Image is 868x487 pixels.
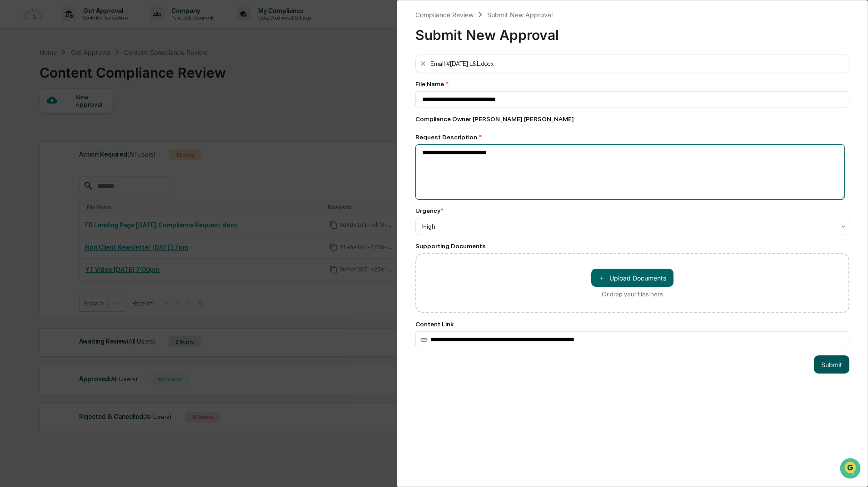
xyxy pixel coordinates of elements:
[24,41,150,51] input: Clear
[9,19,165,34] p: How can we help?
[5,111,62,127] a: 🖐️Preclearance
[18,132,57,141] span: Data Lookup
[18,114,59,123] span: Preclearance
[415,115,849,123] div: Compliance Owner : [PERSON_NAME] [PERSON_NAME]
[415,20,849,43] div: Submit New Approval
[839,457,863,482] iframe: Open customer support
[415,207,444,214] div: Urgency
[415,133,849,141] div: Request Description
[31,69,149,79] div: Start new chat
[487,11,553,19] div: Submit New Approval
[602,290,663,298] div: Or drop your files here
[9,133,16,140] div: 🔎
[31,79,115,86] div: We're available if you need us!
[415,11,474,19] div: Compliance Review
[155,72,165,83] button: Start new chat
[415,80,849,88] div: File Name
[90,154,110,161] span: Pylon
[599,274,605,282] span: ＋
[9,115,16,123] div: 🖐️
[66,115,73,123] div: 🗄️
[415,320,849,328] div: Content Link
[591,269,673,287] button: Or drop your files here
[75,114,113,123] span: Attestations
[814,355,849,374] button: Submit
[430,60,494,67] div: Email #[DATE] L&L.docx
[5,128,61,144] a: 🔎Data Lookup
[9,69,25,86] img: 1746055101610-c473b297-6a78-478c-a979-82029cc54cd1
[415,242,849,250] div: Supporting Documents
[64,153,110,161] a: Powered byPylon
[62,111,116,127] a: 🗄️Attestations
